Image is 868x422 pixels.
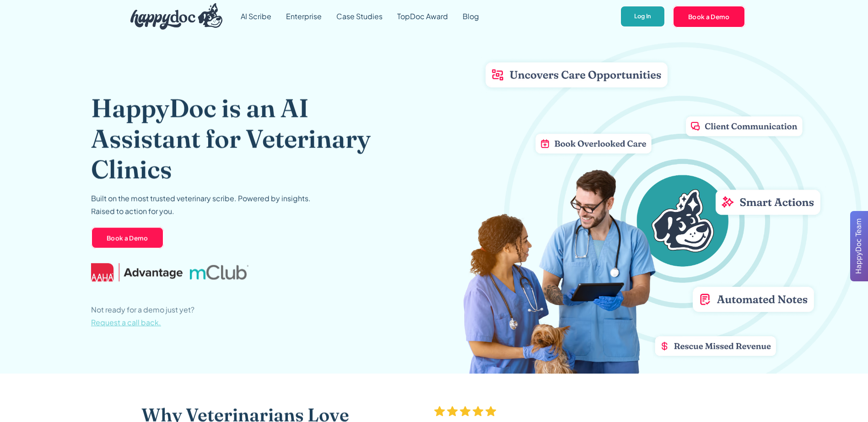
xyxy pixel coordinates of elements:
[620,5,665,28] a: Log In
[91,263,183,281] img: AAHA Advantage logo
[91,93,400,185] h1: HappyDoc is an AI Assistant for Veterinary Clinics
[91,192,311,217] p: Built on the most trusted veterinary scribe. Powered by insights. Raised to action for you.
[189,265,248,280] img: mclub logo
[130,3,223,30] img: HappyDoc Logo: A happy dog with his ear up, listening.
[91,227,164,249] a: Book a Demo
[673,5,745,27] a: Book a Demo
[91,303,194,329] p: Not ready for a demo just yet?
[123,1,223,32] a: home
[91,317,161,327] span: Request a call back.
